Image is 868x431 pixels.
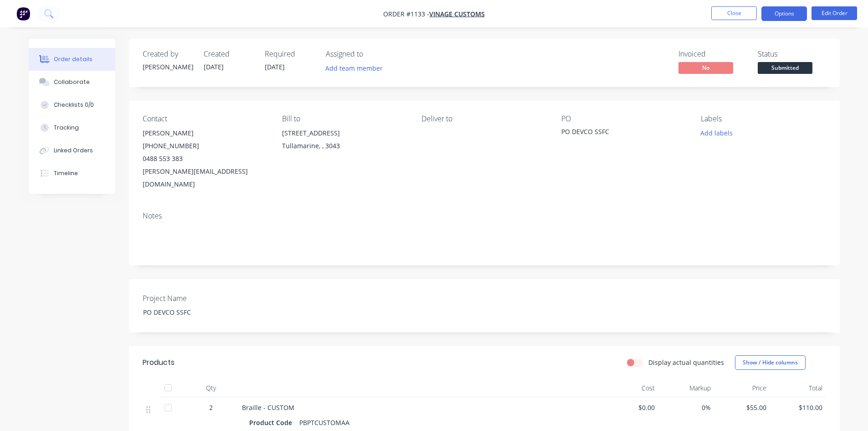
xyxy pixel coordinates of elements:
[282,127,407,140] div: [STREET_ADDRESS]
[658,379,714,397] div: Markup
[714,379,770,397] div: Price
[735,355,806,370] button: Show / Hide columns
[29,139,115,162] button: Linked Orders
[758,50,826,58] div: Status
[812,6,857,20] button: Edit Order
[204,62,224,71] span: [DATE]
[29,48,115,71] button: Order details
[774,403,822,412] span: $110.00
[561,127,675,140] div: PO DEVCO SSFC
[143,62,193,72] div: [PERSON_NAME]
[758,62,812,76] button: Submitted
[265,62,285,71] span: [DATE]
[758,62,812,73] span: Submitted
[143,50,193,58] div: Created by
[603,379,659,397] div: Cost
[648,358,724,367] label: Display actual quantities
[326,62,388,74] button: Add team member
[242,403,294,412] span: Braille - CUSTOM
[282,127,407,156] div: [STREET_ADDRESS]Tullamarine, , 3043
[54,146,93,155] div: Linked Orders
[265,50,315,58] div: Required
[678,62,733,73] span: No
[662,403,711,412] span: 0%
[143,152,267,165] div: 0488 553 383
[606,403,655,412] span: $0.00
[718,403,767,412] span: $55.00
[143,357,175,368] div: Products
[320,62,387,74] button: Add team member
[701,114,826,123] div: Labels
[143,127,267,191] div: [PERSON_NAME][PHONE_NUMBER]0488 553 383[PERSON_NAME][EMAIL_ADDRESS][DOMAIN_NAME]
[143,293,257,304] label: Project Name
[54,124,79,132] div: Tracking
[143,114,267,123] div: Contact
[184,379,238,397] div: Qty
[429,10,485,18] a: Vinage Customs
[16,7,30,21] img: Factory
[29,162,115,185] button: Timeline
[143,140,267,152] div: [PHONE_NUMBER]
[204,50,254,58] div: Created
[136,306,250,319] div: PO DEVCO SSFC
[143,127,267,140] div: [PERSON_NAME]
[383,10,429,18] span: Order #1133 -
[54,78,90,86] div: Collaborate
[29,71,115,93] button: Collaborate
[143,212,826,220] div: Notes
[761,6,807,21] button: Options
[326,50,417,58] div: Assigned to
[296,416,353,429] div: PBPTCUSTOMAA
[561,114,686,123] div: PO
[678,50,747,58] div: Invoiced
[209,403,213,412] span: 2
[54,101,94,109] div: Checklists 0/0
[711,6,757,20] button: Close
[29,116,115,139] button: Tracking
[421,114,546,123] div: Deliver to
[54,55,92,63] div: Order details
[770,379,826,397] div: Total
[282,114,407,123] div: Bill to
[29,93,115,116] button: Checklists 0/0
[143,165,267,191] div: [PERSON_NAME][EMAIL_ADDRESS][DOMAIN_NAME]
[282,140,407,152] div: Tullamarine, , 3043
[696,127,738,139] button: Add labels
[54,169,78,177] div: Timeline
[249,416,296,429] div: Product Code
